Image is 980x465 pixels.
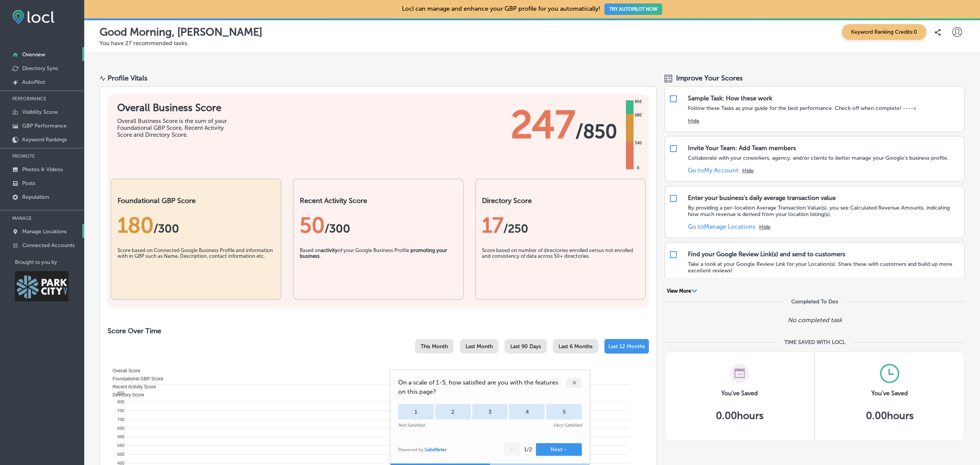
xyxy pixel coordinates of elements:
[118,417,124,422] tspan: 700
[688,205,960,218] p: By providing a per-location Average Transaction Value(s), you see Calculated Revenue Amounts, ind...
[546,404,582,419] div: 5
[15,259,84,265] p: Brought to you by
[108,74,147,82] div: Profile Vitals
[425,447,447,452] a: SatisMeter
[107,384,156,390] span: Recent Activity Score
[688,118,699,124] button: Hide
[118,400,124,404] tspan: 800
[118,443,124,448] tspan: 550
[791,298,838,305] div: Completed To Dos
[511,102,575,148] span: 247
[398,378,567,396] span: On a scale of 1-5, how satisfied are you with the features on this page?
[716,410,764,422] h5: 0.00 hours
[325,222,350,236] span: /300
[503,222,528,236] span: /250
[524,446,532,453] div: 1 / 2
[300,196,457,205] h2: Recent Activity Score
[866,410,914,422] h5: 0.00 hours
[742,167,754,174] button: Hide
[504,443,520,456] button: ←
[567,378,582,388] div: ✕
[421,343,448,350] span: This Month
[665,288,699,295] button: View More
[22,180,35,187] p: Posts
[553,422,582,428] div: Very Satisfied
[482,213,639,238] div: 17
[118,213,274,238] div: 180
[22,123,67,129] p: GBP Performance
[465,343,493,350] span: Last Month
[633,140,643,146] div: 340
[604,3,662,15] button: TRY AUTOPILOT NOW
[608,343,645,350] span: Last 12 Months
[117,118,232,138] div: Overall Business Score is the sum of your Foundational GBP Score, Recent Activity Score and Direc...
[575,120,617,143] span: / 850
[118,391,124,395] tspan: 850
[633,99,643,105] div: 850
[398,447,447,452] div: Powered by
[300,247,447,259] b: promoting your business
[688,144,796,152] div: Invite Your Team: Add Team members
[108,327,649,335] h2: Score Over Time
[688,261,960,274] p: Take a look at your Google Review Link for your Location(s). Share these with customers and build...
[22,79,45,85] p: AutoPilot
[300,213,457,238] div: 50
[688,167,738,174] a: Go toMy Account
[635,165,641,171] div: 0
[118,426,124,431] tspan: 650
[100,40,965,47] p: You have 27 recommended tasks.
[154,222,179,236] span: / 300
[22,136,67,143] p: Keyword Rankings
[398,422,425,428] div: Not Satisfied
[842,24,926,40] span: Keyword Ranking Credits: 0
[688,155,949,161] p: Collaborate with your coworkers, agency, and/or clients to better manage your Google's business p...
[688,105,916,111] p: Follow these Tasks as your guide for the best performance. Check off when complete! ---->
[22,51,45,58] p: Overview
[784,339,845,345] div: TIME SAVED WITH LOCL
[482,247,639,286] div: Score based on number of directories enrolled versus not enrolled and consistency of data across ...
[118,434,124,439] tspan: 600
[107,368,140,373] span: Overall Score
[721,390,758,397] h3: You've Saved
[509,404,545,419] div: 4
[118,196,274,205] h2: Foundational GBP Score
[688,251,845,258] div: Find your Google Review Link(s) and send to customers
[22,166,63,173] p: Photos & Videos
[435,404,471,419] div: 2
[759,224,771,230] button: Hide
[688,95,772,102] div: Sample Task: How these work
[633,112,643,118] div: 680
[15,271,69,301] img: Park City
[510,343,541,350] span: Last 90 Days
[22,242,75,249] p: Connected Accounts
[688,194,836,201] div: Enter your business's daily average transaction value
[398,404,434,419] div: 1
[100,26,262,38] p: Good Morning, [PERSON_NAME]
[107,392,144,398] span: Directory Score
[788,316,842,324] p: No completed task
[688,223,755,230] a: Go toManage Locations
[118,247,274,286] div: Score based on Connected Google Business Profile and information with in GBP such as Name, Descri...
[472,404,508,419] div: 3
[12,10,54,24] img: fda3e92497d09a02dc62c9cd864e3231.png
[871,390,908,397] h3: You've Saved
[559,343,593,350] span: Last 6 Months
[22,194,49,200] p: Reputation
[22,228,67,235] p: Manage Locations
[107,376,163,381] span: Foundational GBP Score
[118,408,124,413] tspan: 750
[676,74,743,82] span: Improve Your Scores
[22,109,58,115] p: Visibility Score
[22,65,59,72] p: Directory Sync
[482,196,639,205] h2: Directory Score
[117,102,232,114] h1: Overall Business Score
[300,247,457,286] div: Based on of your Google Business Profile .
[536,443,582,456] button: Next→
[118,452,124,457] tspan: 500
[321,247,338,253] b: activity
